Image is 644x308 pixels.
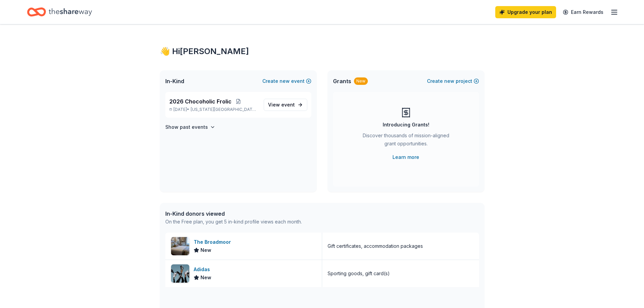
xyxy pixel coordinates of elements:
span: 2026 Chocoholic Frolic [169,97,232,105]
a: Upgrade your plan [495,6,556,18]
span: New [200,274,211,282]
a: Learn more [392,153,419,161]
div: Sporting goods, gift card(s) [328,269,390,278]
div: Discover thousands of mission-aligned grant opportunities. [360,132,452,150]
a: Earn Rewards [559,6,607,18]
div: Introducing Grants! [383,121,429,129]
div: Adidas [194,265,213,274]
div: On the Free plan, you get 5 in-kind profile views each month. [165,218,302,226]
button: Createnewproject [427,77,479,85]
div: New [354,77,368,85]
a: View event [264,99,307,111]
span: [US_STATE][GEOGRAPHIC_DATA], [GEOGRAPHIC_DATA] [191,107,258,112]
p: [DATE] • [169,107,258,112]
button: Createnewevent [262,77,311,85]
img: Image for The Broadmoor [171,237,189,255]
span: event [281,102,295,108]
button: Show past events [165,123,215,131]
span: Grants [333,77,351,85]
span: new [280,77,290,85]
span: new [444,77,454,85]
a: Home [27,4,92,20]
span: View [268,101,295,109]
h4: Show past events [165,123,208,131]
span: New [200,246,211,254]
div: In-Kind donors viewed [165,210,302,218]
div: Gift certificates, accommodation packages [328,242,423,250]
img: Image for Adidas [171,264,189,283]
div: 👋 Hi [PERSON_NAME] [160,46,484,57]
div: The Broadmoor [194,238,234,246]
span: In-Kind [165,77,184,85]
